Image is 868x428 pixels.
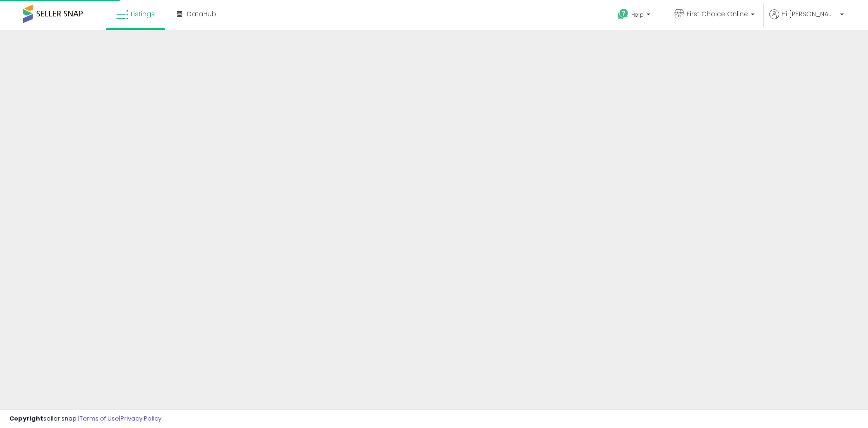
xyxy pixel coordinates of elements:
[781,9,837,19] span: Hi [PERSON_NAME]
[631,11,644,19] span: Help
[187,9,216,19] span: DataHub
[80,414,119,423] a: Terms of Use
[769,9,844,30] a: Hi [PERSON_NAME]
[9,414,43,423] strong: Copyright
[120,414,161,423] a: Privacy Policy
[617,8,629,20] i: Get Help
[131,9,155,19] span: Listings
[610,1,660,30] a: Help
[687,9,748,19] span: First Choice Online
[9,414,161,423] div: seller snap | |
